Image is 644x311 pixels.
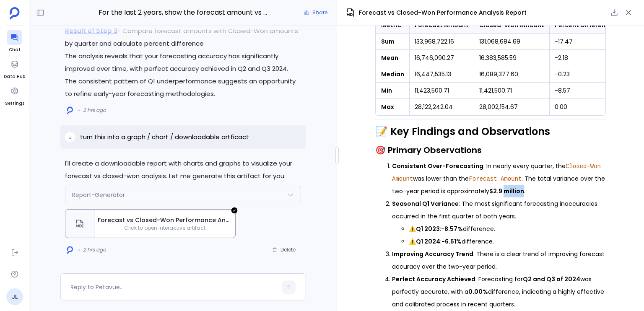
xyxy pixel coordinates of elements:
strong: Sum [381,37,395,46]
span: Settings [5,100,24,107]
strong: Max [381,103,394,111]
span: For the last 2 years, show the forecast amount vs Closed-Won amount by quarter and the percent di... [99,7,267,18]
strong: Improving Accuracy Trend [392,250,473,258]
td: -2.18 [550,50,618,66]
strong: Min [381,86,392,95]
td: -17.47 [550,34,618,50]
button: Delete [267,244,301,256]
button: Share [299,7,332,18]
strong: Q1 2023 [416,225,440,233]
li: : There is a clear trend of improving forecast accuracy over the two-year period. [392,248,606,273]
strong: Perfect Accuracy Achieved [392,275,475,283]
td: 11,421,500.71 [474,83,550,99]
td: 133,968,722.16 [410,34,474,50]
strong: 0.00% [468,288,488,296]
button: Forecast vs Closed-Won Performance Analysis ReportClick to open interactive artifact [65,209,236,238]
td: 16,383,585.59 [474,50,550,66]
p: The analysis reveals that your forecasting accuracy has significantly improved over time, with pe... [65,50,301,100]
span: Chat [7,47,22,53]
a: JL [6,288,23,305]
strong: Q2 and Q3 of 2024 [523,275,580,283]
a: Settings [5,83,24,107]
img: logo [67,106,73,114]
td: 28,002,154.67 [474,99,550,115]
td: 131,068,684.69 [474,34,550,50]
td: 16,746,090.27 [410,50,474,66]
span: 2 hrs ago [83,107,106,114]
li: : In nearly every quarter, the was lower than the . The total variance over the two-year period i... [392,160,606,197]
a: Chat [7,30,22,53]
h2: 📝 Key Findings and Observations [375,124,606,139]
span: Click to open interactive artifact [94,225,235,231]
strong: Consistent Over-Forecasting [392,162,483,170]
strong: Q1 2024 [416,237,440,246]
img: logo [67,246,73,254]
li: ⚠️ : difference. [409,223,606,235]
strong: Median [381,70,404,78]
li: : Forecasting for was perfectly accurate, with a difference, indicating a highly effective and ca... [392,273,606,311]
code: Forecast Amount [469,176,522,182]
a: Data Hub [4,57,25,80]
p: I'll create a downloadable report with charts and graphs to visualize your forecast vs closed-won... [65,157,301,182]
td: 16,089,377.60 [474,66,550,83]
li: ⚠️ : difference. [409,235,606,248]
td: -8.57 [550,83,618,99]
strong: $2.9 million [489,187,524,195]
p: turn this into a graph / chart / downloadable artficact [80,132,249,142]
strong: -6.51% [441,237,462,246]
td: 28,122,242.04 [410,99,474,115]
strong: -8.57% [441,225,463,233]
td: 0.00 [550,99,618,115]
li: : The most significant forecasting inaccuracies occurred in the first quarter of both years. [392,197,606,248]
span: J [69,134,72,140]
strong: Mean [381,54,398,62]
span: Delete [280,246,296,253]
span: Forecast vs Closed-Won Performance Analysis Report [359,8,527,17]
span: Data Hub [4,73,25,80]
span: 2 hrs ago [83,246,106,253]
td: 16,447,535.13 [410,66,474,83]
img: petavue logo [10,7,20,20]
td: 11,423,500.71 [410,83,474,99]
td: -0.23 [550,66,618,83]
h3: 🎯 Primary Observations [375,144,606,156]
span: Report-Generator [72,191,125,199]
span: Forecast vs Closed-Won Performance Analysis Report [98,216,232,225]
strong: Seasonal Q1 Variance [392,200,459,208]
span: Share [312,9,327,16]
